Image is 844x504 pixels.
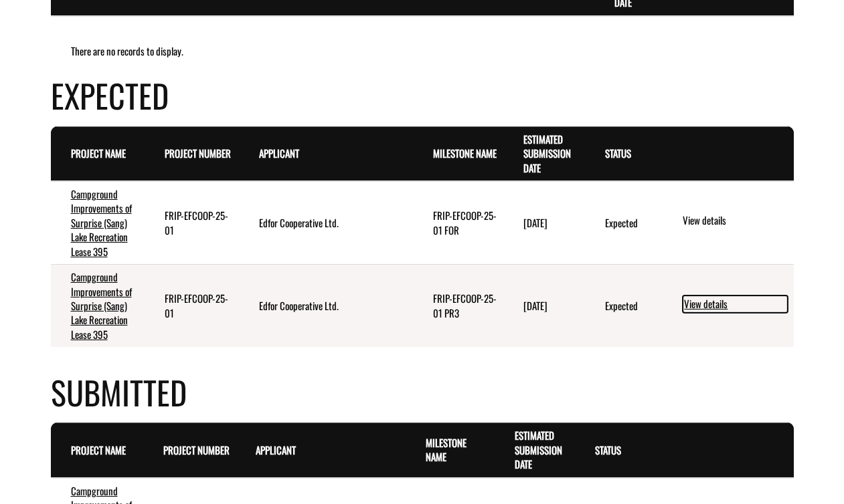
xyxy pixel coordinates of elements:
time: [DATE] [523,298,547,313]
td: Edfor Cooperative Ltd. [239,181,413,265]
td: FRIP-EFCOOP-25-01 PR3 [413,265,503,348]
th: Actions [661,126,793,181]
h4: Submitted [51,368,794,416]
a: Project Number [165,146,231,160]
a: Estimated Submission Date [523,132,571,175]
div: There are no records to display. [51,44,794,58]
td: FRIP-EFCOOP-25-01 FOR [413,181,503,265]
a: Applicant [259,146,299,160]
a: Campground Improvements of Surprise (Sang) Lake Recreation Lease 395 [71,269,132,342]
time: [DATE] [523,215,547,230]
a: Project Name [71,443,126,457]
td: Expected [585,181,661,265]
a: Status [595,443,621,457]
a: View details [683,213,788,229]
td: FRIP-EFCOOP-25-01 [145,181,239,265]
a: Milestone Name [426,435,467,464]
td: Expected [585,265,661,348]
td: Campground Improvements of Surprise (Sang) Lake Recreation Lease 395 [51,181,145,265]
th: Actions [661,423,793,478]
a: View details [683,295,788,313]
h4: Expected [51,72,794,119]
a: Milestone Name [433,146,497,160]
a: Project Name [71,146,126,160]
td: 11/15/2025 [503,265,585,348]
a: Project Number [163,443,230,457]
td: FRIP-EFCOOP-25-01 [145,265,239,348]
td: action menu [661,181,793,265]
a: Applicant [256,443,296,457]
td: 6/15/2026 [503,181,585,265]
a: Status [605,146,631,160]
a: Campground Improvements of Surprise (Sang) Lake Recreation Lease 395 [71,186,132,259]
a: Estimated Submission Date [515,428,562,471]
td: Campground Improvements of Surprise (Sang) Lake Recreation Lease 395 [51,265,145,348]
td: action menu [661,265,793,348]
td: Edfor Cooperative Ltd. [239,265,413,348]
